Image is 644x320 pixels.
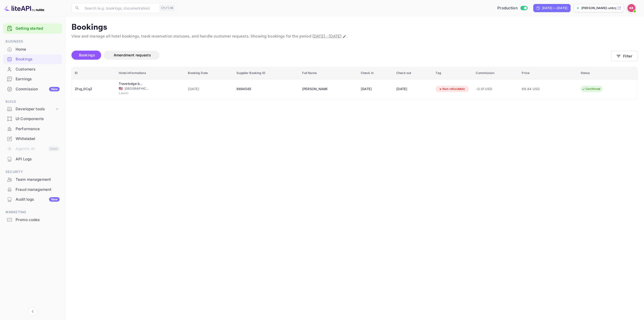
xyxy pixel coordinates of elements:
div: Getting started [3,23,62,34]
th: Check in [358,67,393,79]
a: Home [3,45,62,54]
span: Marketing [3,209,62,215]
div: Non-refundable [435,86,468,92]
div: API Logs [16,156,60,162]
p: View and manage all hotel bookings, track reservation statuses, and handle customer requests. Sho... [71,33,638,40]
input: Search (e.g. bookings, documentation) [82,3,157,13]
th: ID [72,67,116,79]
div: Bookings [16,56,60,62]
a: Whitelabel [3,134,62,143]
div: Confirmed [579,86,603,92]
div: [DATE] [361,85,390,93]
div: account-settings tabs [71,51,611,60]
div: Home [3,45,62,54]
div: Fraud management [3,185,62,195]
span: [DATE] - [DATE] [312,34,341,39]
div: Promo codes [3,215,62,225]
button: Change date range [342,34,347,39]
span: Bookings [79,53,95,57]
div: Home [16,47,60,52]
div: UI Components [16,116,60,122]
div: Developer tools [16,106,55,112]
th: Booking Date [185,67,233,79]
a: Team management [3,175,62,184]
div: Audit logs [16,197,60,202]
table: booking table [72,67,638,99]
a: Bookings [3,54,62,64]
a: Promo codes [3,215,62,224]
div: Zfvg_0CqZ [75,85,113,93]
div: Ctrl+K [159,5,175,11]
div: UI Components [3,114,62,124]
img: Kobus Roux [627,4,635,12]
div: Customers [16,66,60,72]
span: [DATE] [188,86,230,92]
div: New [49,197,60,202]
div: Team management [16,177,60,183]
span: Security [3,169,62,175]
p: [PERSON_NAME]-unbrg.[PERSON_NAME]... [581,6,616,10]
div: Silvia Guillen [302,85,327,93]
img: LiteAPI logo [4,4,44,12]
div: [DATE] [396,85,429,93]
div: Earnings [16,76,60,82]
th: Supplier Booking ID [233,67,299,79]
div: Travelodge by Wyndham Laurel [119,81,144,86]
div: CommissionNew [3,84,62,94]
a: Performance [3,124,62,133]
div: Customers [3,64,62,74]
button: Collapse navigation [28,307,37,316]
div: Performance [3,124,62,134]
a: Fraud management [3,185,62,194]
p: Bookings [71,22,638,32]
div: Switch to Sandbox mode [495,5,529,11]
div: New [49,87,60,91]
div: Commission [16,86,60,92]
th: Hotel informations [116,67,185,79]
th: Commission [473,67,519,79]
div: Earnings [3,74,62,84]
th: Check out [393,67,432,79]
div: Whitelabel [3,134,62,144]
div: Performance [16,126,60,132]
a: Earnings [3,74,62,84]
span: Business [3,39,62,44]
span: Laurel [119,91,144,95]
a: CommissionNew [3,84,62,94]
div: Promo codes [16,217,60,223]
th: Status [578,67,638,79]
th: Tag [432,67,473,79]
div: [DATE] — [DATE] [542,6,567,10]
div: Bookings [3,54,62,64]
button: Filter [611,51,638,61]
div: Developer tools [3,105,62,114]
div: API Logs [3,154,62,164]
span: Production [497,5,518,11]
span: Build [3,99,62,104]
a: API Logs [3,154,62,164]
div: Whitelabel [16,136,60,142]
th: Price [519,67,577,79]
div: 9694565 [236,85,296,93]
a: Getting started [16,26,60,31]
span: United States of America [119,87,123,90]
span: Amendment requests [114,53,151,57]
div: Fraud management [16,187,60,193]
th: Full Name [299,67,358,79]
a: Customers [3,64,62,74]
a: Audit logsNew [3,195,62,204]
span: [GEOGRAPHIC_DATA] [125,86,150,91]
div: Audit logsNew [3,195,62,204]
span: -0.01 USD [476,86,516,92]
a: UI Components [3,114,62,123]
span: 69.84 USD [522,86,547,92]
div: Team management [3,175,62,185]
